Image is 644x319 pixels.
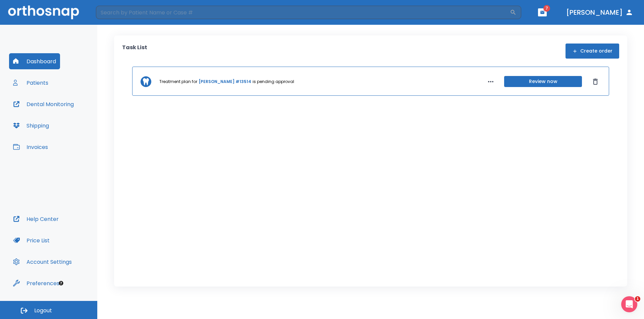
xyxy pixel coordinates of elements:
[9,75,52,91] button: Patients
[9,139,52,155] button: Invoices
[504,76,582,87] button: Review now
[563,6,636,18] button: [PERSON_NAME]
[9,232,54,248] button: Price List
[9,275,63,291] button: Preferences
[9,96,78,112] button: Dental Monitoring
[253,79,294,85] p: is pending approval
[543,5,550,12] span: 7
[199,79,251,85] a: [PERSON_NAME] #13514
[621,296,637,312] iframe: Intercom live chat
[9,53,60,69] button: Dashboard
[9,117,53,134] button: Shipping
[122,44,147,59] p: Task List
[635,296,640,302] span: 1
[96,6,510,19] input: Search by Patient Name or Case #
[159,79,197,85] p: Treatment plan for
[590,76,601,87] button: Dismiss
[9,254,76,270] button: Account Settings
[566,44,619,59] button: Create order
[34,307,52,314] span: Logout
[58,280,64,286] div: Tooltip anchor
[9,211,63,227] button: Help Center
[8,5,79,19] img: Orthosnap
